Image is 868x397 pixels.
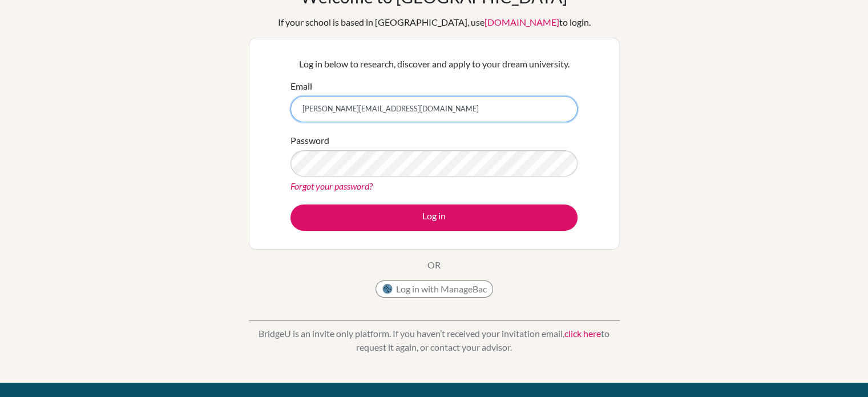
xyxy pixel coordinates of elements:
button: Log in [290,204,578,231]
p: OR [427,258,441,272]
div: If your school is based in [GEOGRAPHIC_DATA], use to login. [278,15,591,29]
label: Email [290,79,312,93]
p: BridgeU is an invite only platform. If you haven’t received your invitation email, to request it ... [249,327,620,354]
a: Forgot your password? [290,181,373,191]
a: click here [564,328,601,339]
p: Log in below to research, discover and apply to your dream university. [290,57,578,71]
a: [DOMAIN_NAME] [485,17,559,27]
button: Log in with ManageBac [376,280,493,298]
label: Password [290,134,329,147]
